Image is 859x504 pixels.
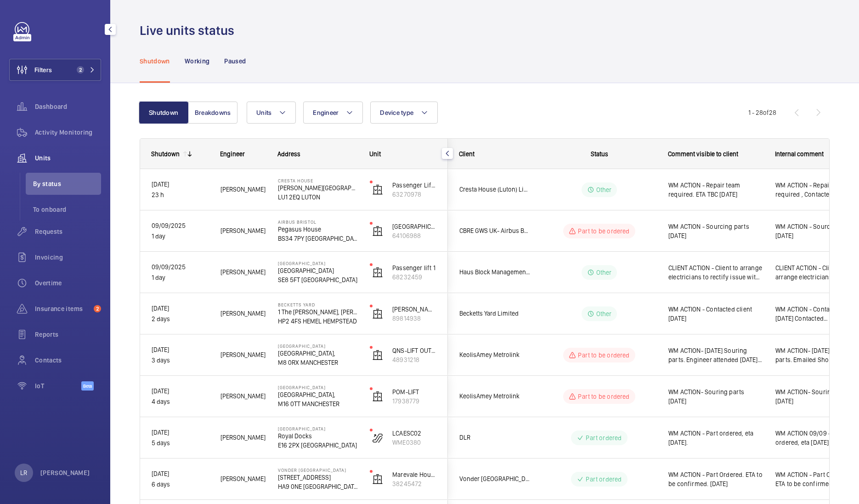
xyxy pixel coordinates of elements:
[40,468,90,477] p: [PERSON_NAME]
[668,429,763,447] span: WM ACTION - Part ordered, eta [DATE].
[578,227,629,236] p: Part to be ordered
[220,267,266,277] span: [PERSON_NAME]
[303,102,363,124] button: Engineer
[81,381,94,391] span: Beta
[459,432,530,443] span: DLR
[278,266,358,275] p: [GEOGRAPHIC_DATA]
[152,355,209,366] p: 3 days
[313,109,339,116] span: Engineer
[152,469,209,479] p: [DATE]
[151,150,180,158] div: Shutdown
[459,267,530,277] span: Haus Block Management - [PERSON_NAME]
[34,65,52,74] span: Filters
[278,225,358,234] p: Pegasus House
[94,305,101,312] span: 2
[20,468,27,477] p: LR
[220,184,266,195] span: [PERSON_NAME]
[152,272,209,283] p: 1 day
[668,181,763,199] span: WM ACTION - Repair team required. ETA TBC [DATE]
[152,427,209,438] p: [DATE]
[763,109,769,116] span: of
[278,473,358,482] p: [STREET_ADDRESS]
[278,467,358,473] p: Vonder [GEOGRAPHIC_DATA]
[33,205,101,214] span: To onboard
[278,307,358,317] p: 1 The [PERSON_NAME], [PERSON_NAME]
[392,396,436,406] p: 17938779
[372,474,383,485] img: elevator.svg
[586,433,622,442] p: Part ordered
[220,432,266,443] span: [PERSON_NAME]
[278,482,358,491] p: HA9 0NE [GEOGRAPHIC_DATA]
[278,234,358,243] p: BS34 7PY [GEOGRAPHIC_DATA]
[578,351,629,360] p: Part to be ordered
[578,392,629,401] p: Part to be ordered
[278,317,358,326] p: HP2 4FS HEMEL HEMPSTEAD
[152,303,209,314] p: [DATE]
[152,314,209,324] p: 2 days
[35,227,101,236] span: Requests
[277,150,300,158] span: Address
[278,219,358,225] p: Airbus Bristol
[668,263,763,282] span: CLIENT ACTION - Client to arrange electricians to rectify issue with incoming power.
[392,305,436,314] p: [PERSON_NAME] lift
[372,350,383,361] img: elevator.svg
[278,349,358,358] p: [GEOGRAPHIC_DATA],
[392,181,436,190] p: Passenger Lift 2 fire fighter
[278,178,358,183] p: Cresta House
[220,150,245,158] span: Engineer
[596,309,612,318] p: Other
[459,226,530,236] span: CBRE GWS UK- Airbus Bristol
[278,358,358,367] p: M8 0RX MANCHESTER
[35,356,101,365] span: Contacts
[152,386,209,396] p: [DATE]
[278,343,358,349] p: [GEOGRAPHIC_DATA]
[152,345,209,355] p: [DATE]
[278,385,358,390] p: [GEOGRAPHIC_DATA]
[668,470,763,488] span: WM ACTION - Part Ordered. ETA to be confirmed. [DATE]
[459,474,530,484] span: Vonder [GEOGRAPHIC_DATA]
[278,260,358,266] p: [GEOGRAPHIC_DATA]
[152,438,209,448] p: 5 days
[35,153,101,163] span: Units
[152,396,209,407] p: 4 days
[392,272,436,282] p: 68232459
[152,190,209,200] p: 23 h
[459,308,530,319] span: Becketts Yard Limited
[77,66,84,74] span: 2
[775,150,824,158] span: Internal comment
[372,184,383,195] img: elevator.svg
[139,102,188,124] button: Shutdown
[278,275,358,284] p: SE8 5FT [GEOGRAPHIC_DATA]
[220,226,266,236] span: [PERSON_NAME]
[185,57,209,66] p: Working
[35,330,101,339] span: Reports
[372,267,383,278] img: elevator.svg
[247,102,296,124] button: Units
[668,150,738,158] span: Comment visible to client
[372,226,383,237] img: elevator.svg
[668,222,763,240] span: WM ACTION - Sourcing parts [DATE]
[392,190,436,199] p: 63270978
[392,231,436,240] p: 64106988
[591,150,608,158] span: Status
[35,253,101,262] span: Invoicing
[392,470,436,479] p: Marevale House Right Hand
[220,391,266,402] span: [PERSON_NAME]
[140,22,240,39] h1: Live units status
[596,268,612,277] p: Other
[220,350,266,360] span: [PERSON_NAME]
[152,479,209,490] p: 6 days
[224,57,246,66] p: Paused
[35,128,101,137] span: Activity Monitoring
[370,102,438,124] button: Device type
[372,391,383,402] img: elevator.svg
[392,429,436,438] p: LCAESC02
[188,102,237,124] button: Breakdowns
[459,150,475,158] span: Client
[35,381,81,391] span: IoT
[392,222,436,231] p: [GEOGRAPHIC_DATA] Office Passenger Lift (F-03183)
[392,346,436,355] p: QNS-LIFT OUTBOUND
[748,109,776,116] span: 1 - 28 28
[392,438,436,447] p: WME0380
[668,346,763,364] span: WM ACTION- [DATE] Souring parts. Engineer attended [DATE] Replacement parts required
